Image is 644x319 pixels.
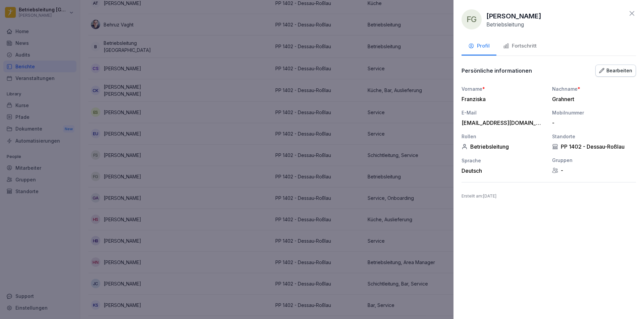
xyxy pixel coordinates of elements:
[552,96,633,102] div: Grahnert
[462,157,545,164] div: Sprache
[462,167,545,174] div: Deutsch
[462,193,636,199] p: Erstellt am : [DATE]
[462,37,496,56] button: Profil
[486,21,524,28] p: Betriebsleitung
[462,119,542,126] div: [EMAIL_ADDRESS][DOMAIN_NAME]
[462,9,482,29] div: FG
[552,85,636,92] div: Nachname
[552,109,636,116] div: Mobilnummer
[462,85,545,92] div: Vorname
[468,42,490,50] div: Profil
[595,65,636,77] button: Bearbeiten
[552,143,636,150] div: PP 1402 - Dessau-Roßlau
[462,143,545,150] div: Betriebsleitung
[462,133,545,140] div: Rollen
[496,37,543,56] button: Fortschritt
[462,96,542,102] div: Franziska
[486,11,541,21] p: [PERSON_NAME]
[552,157,636,164] div: Gruppen
[552,167,636,174] div: -
[503,42,537,50] div: Fortschritt
[552,133,636,140] div: Standorte
[462,67,532,74] p: Persönliche informationen
[552,119,633,126] div: -
[462,109,545,116] div: E-Mail
[599,67,632,74] div: Bearbeiten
